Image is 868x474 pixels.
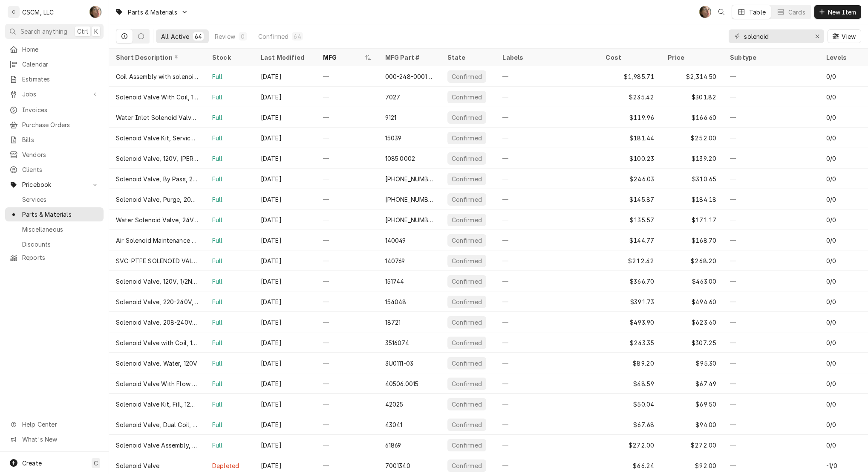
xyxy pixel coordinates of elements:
div: $246.03 [599,169,661,189]
div: [DATE] [254,373,316,394]
div: — [316,87,378,107]
div: — [723,66,819,87]
div: — [723,230,819,250]
div: Solenoid Valve [116,461,159,470]
div: $69.50 [661,394,723,414]
span: Search anything [20,27,67,36]
div: $243.35 [599,332,661,353]
div: 0/0 [826,174,836,183]
a: Go to What's New [5,432,104,446]
div: 40506.0015 [385,379,419,388]
div: Full [212,113,223,122]
div: Solenoid Valve, 120V, [PERSON_NAME] [116,154,199,163]
div: 64 [294,32,301,41]
div: MFG Part # [385,53,432,62]
span: Clients [22,165,99,174]
div: $166.60 [661,107,723,128]
div: — [316,189,378,209]
a: Reports [5,250,104,265]
div: Water Inlet Solenoid Valve Kit, 230V Bitron [116,113,199,122]
div: — [723,250,819,271]
div: — [496,312,599,332]
a: Services [5,192,104,206]
div: — [723,373,819,394]
div: $50.04 [599,394,661,414]
div: $623.60 [661,312,723,332]
div: Confirmed [451,379,483,388]
div: 140049 [385,236,406,245]
div: Confirmed [451,277,483,286]
div: [DATE] [254,209,316,230]
div: Coil Assembly with solenoid and Thermostat, R404A [116,72,199,81]
div: MFG [323,53,363,62]
div: Confirmed [451,174,483,183]
div: — [316,312,378,332]
div: [DATE] [254,128,316,148]
div: Cards [788,8,805,17]
div: — [723,312,819,332]
div: 0 [240,32,245,41]
span: C [94,459,98,468]
a: Estimates [5,72,104,86]
div: Confirmed [451,461,483,470]
span: Services [22,195,99,204]
div: [DATE] [254,169,316,189]
div: — [496,394,599,414]
div: Confirmed [451,154,483,163]
div: SH [89,6,101,18]
div: 7001340 [385,461,410,470]
a: Bills [5,133,104,147]
div: 0/0 [826,113,836,122]
div: — [316,250,378,271]
div: $89.20 [599,353,661,373]
div: 64 [195,32,202,41]
a: Go to Help Center [5,417,104,431]
div: Solenoid Valve Kit, Service, 115V [116,134,199,142]
div: $95.30 [661,353,723,373]
div: — [316,394,378,414]
div: — [723,128,819,148]
div: $100.23 [599,148,661,169]
div: — [316,107,378,128]
div: Labels [502,53,592,62]
div: Serra Heyen's Avatar [89,6,101,18]
div: — [496,271,599,291]
div: — [496,230,599,250]
div: 1085.0002 [385,154,415,163]
div: Cost [606,53,652,62]
div: — [496,373,599,394]
div: Serra Heyen's Avatar [699,6,711,18]
div: [DATE] [254,148,316,169]
div: Confirmed [451,338,483,347]
div: Confirmed [451,236,483,245]
div: [DATE] [254,291,316,312]
div: — [496,128,599,148]
div: [DATE] [254,435,316,455]
div: — [723,209,819,230]
div: — [723,271,819,291]
div: Confirmed [451,318,483,327]
div: — [496,87,599,107]
div: [PHONE_NUMBER] [385,195,434,204]
div: $144.77 [599,230,661,250]
div: — [316,148,378,169]
div: Review [215,32,235,41]
span: Create [22,459,42,467]
div: [DATE] [254,66,316,87]
span: Parts & Materials [128,8,177,17]
div: Air Solenoid Maintenance Kit, 120V [116,236,199,245]
div: Solenoid Valve, By Pass, 24V, 50/60Hz [116,174,199,183]
div: 0/0 [826,93,836,102]
span: Vendors [22,150,99,159]
div: 0/0 [826,318,836,327]
div: — [496,107,599,128]
div: — [316,209,378,230]
a: Go to Jobs [5,87,104,101]
span: Miscellaneous [22,225,99,234]
a: Purchase Orders [5,118,104,132]
div: Confirmed [258,32,288,41]
div: Full [212,215,223,224]
div: Solenoid Valve, Dual Coil, 120V [116,420,199,429]
div: 0/0 [826,400,836,409]
div: 7027 [385,93,401,102]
